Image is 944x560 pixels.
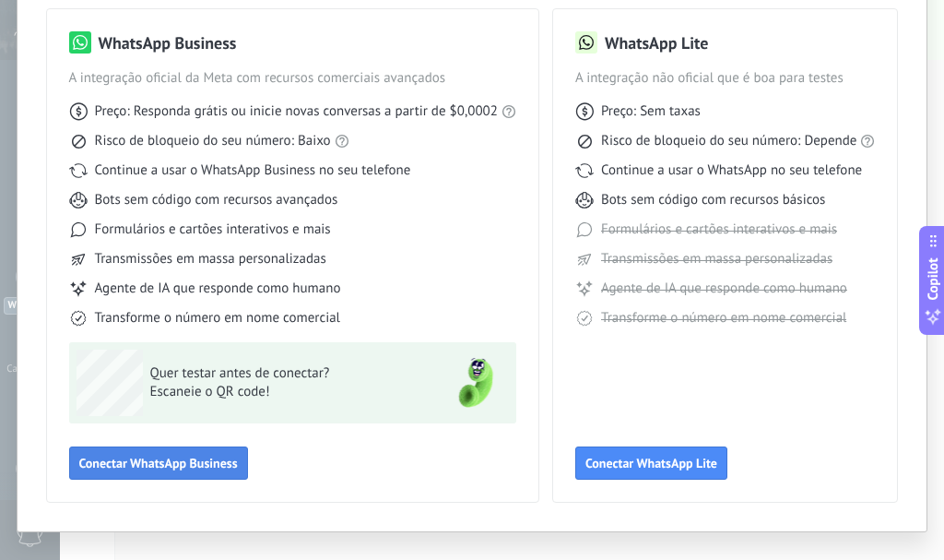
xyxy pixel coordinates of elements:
[69,69,516,88] span: A integração oficial da Meta com recursos comerciais avançados
[601,102,701,121] span: Preço: Sem taxas
[575,447,727,480] button: Conectar WhatsApp Lite
[585,457,717,470] span: Conectar WhatsApp Lite
[95,102,498,121] span: Preço: Responda grátis ou inicie novas conversas a partir de $0,0002
[601,250,832,268] span: Transmissões em massa personalizadas
[95,250,326,268] span: Transmissões em massa personalizadas
[69,447,248,480] button: Conectar WhatsApp Business
[79,457,238,470] span: Conectar WhatsApp Business
[924,257,942,300] span: Copilot
[95,309,340,328] span: Transforme o número em nome comercial
[150,383,419,401] span: Escaneie o QR code!
[150,364,419,383] span: Quer testar antes de conectar?
[601,280,847,298] span: Agente de IA que responde como humano
[601,191,825,209] span: Bots sem código com recursos básicos
[95,280,341,298] span: Agente de IA que responde como humano
[601,309,846,328] span: Transforme o número em nome comercial
[99,31,237,54] h3: WhatsApp Business
[95,161,411,180] span: Continue a usar o WhatsApp Business no seu telefone
[575,69,876,88] span: A integração não oficial que é boa para testes
[442,350,509,416] img: green-phone.png
[601,161,862,180] span: Continue a usar o WhatsApp no seu telefone
[95,132,331,150] span: Risco de bloqueio do seu número: Baixo
[95,191,338,209] span: Bots sem código com recursos avançados
[601,220,837,239] span: Formulários e cartões interativos e mais
[601,132,857,150] span: Risco de bloqueio do seu número: Depende
[605,31,708,54] h3: WhatsApp Lite
[95,220,331,239] span: Formulários e cartões interativos e mais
